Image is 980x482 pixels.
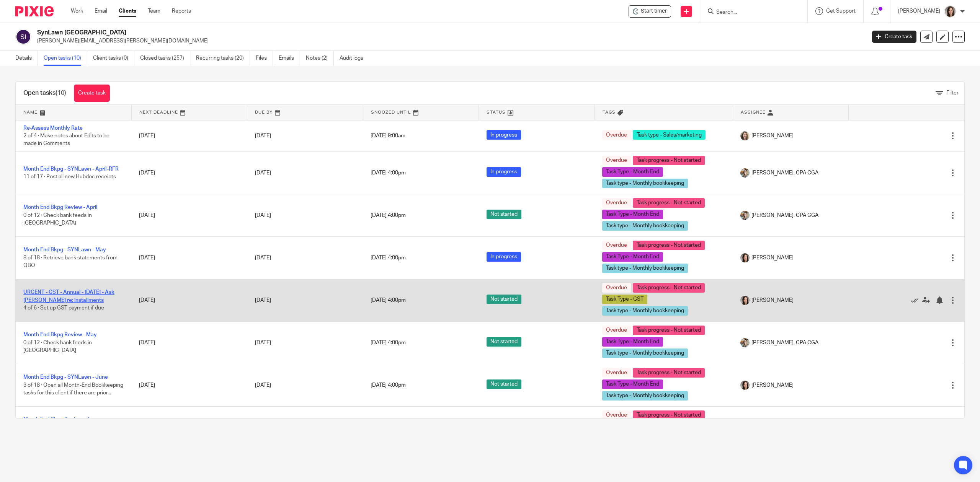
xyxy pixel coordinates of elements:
span: Overdue [602,130,631,140]
span: Task progress - Not started [633,410,705,420]
span: Status [487,110,506,114]
span: [PERSON_NAME] [751,132,794,140]
span: Task progress - Not started [633,283,705,293]
td: [DATE] [131,321,247,364]
td: [DATE] [131,279,247,321]
a: URGENT - GST - Annual - [DATE] - Ask [PERSON_NAME] re: installments [23,290,114,303]
span: 2 of 4 · Make notes about Edits to be made in Comments [23,133,109,147]
span: 0 of 12 · Check bank feeds in [GEOGRAPHIC_DATA] [23,340,92,353]
span: [PERSON_NAME] [751,254,794,262]
span: 3 of 18 · Open all Month-End Bookkeeping tasks for this client if there are prior... [23,383,123,396]
span: Start timer [641,7,667,15]
a: Mark as done [911,296,922,304]
span: Task progress - Not started [633,198,705,208]
span: [DATE] 4:00pm [371,383,406,388]
span: [DATE] 4:00pm [371,340,406,345]
a: Closed tasks (257) [140,51,190,66]
span: Overdue [602,410,631,420]
a: Work [71,7,83,15]
span: [DATE] 9:00am [371,133,405,138]
span: (10) [56,90,66,96]
img: Chrissy%20McGale%20Bio%20Pic%201.jpg [740,211,750,220]
span: Not started [487,210,521,219]
span: [DATE] [255,340,271,345]
div: SynLawn Vancouver Island [629,5,671,18]
a: Create task [872,31,916,43]
span: [DATE] 4:00pm [371,255,406,261]
span: [DATE] [255,133,271,138]
span: Overdue [602,368,631,378]
span: Not started [487,295,521,304]
a: Month End Bkpg Review - June [23,417,99,422]
a: Emails [279,51,300,66]
span: Task type - Monthly bookkeeping [602,306,688,316]
img: Pixie [15,6,54,16]
a: Audit logs [340,51,369,66]
span: Task Type - Month End [602,210,663,219]
span: 0 of 12 · Check bank feeds in [GEOGRAPHIC_DATA] [23,213,92,226]
a: Files [256,51,273,66]
a: Client tasks (0) [93,51,134,66]
span: [PERSON_NAME] [751,296,794,304]
img: Danielle%20photo.jpg [740,253,750,262]
a: Team [148,7,160,15]
a: Reports [172,7,191,15]
img: svg%3E [15,29,31,45]
span: Snoozed Until [371,110,411,114]
span: Get Support [826,8,856,14]
a: Month End Bkpg Review - April [23,205,97,210]
td: [DATE] [131,194,247,236]
span: [DATE] [255,170,271,176]
span: Task type - Monthly bookkeeping [602,221,688,231]
a: Create task [74,85,110,102]
span: Task Type - GST [602,295,647,304]
span: [DATE] [255,383,271,388]
img: Chrissy%20McGale%20Bio%20Pic%201.jpg [740,168,750,177]
a: Month End Bkpg - SYNLawn - May [23,247,106,252]
h2: SynLawn [GEOGRAPHIC_DATA] [37,29,696,37]
span: Overdue [602,241,631,250]
span: Overdue [602,198,631,208]
span: [DATE] [255,255,271,261]
td: [DATE] [131,364,247,406]
span: Task type - Sales/marketing [633,130,706,140]
span: [DATE] 4:00pm [371,298,406,303]
span: 4 of 6 · Set up GST payment if due [23,305,104,311]
span: Task type - Monthly bookkeeping [602,348,688,358]
span: [DATE] [255,298,271,303]
span: [DATE] 4:00pm [371,170,406,176]
input: Search [715,9,784,16]
a: Month End Bkpg Review - May [23,332,97,337]
td: [DATE] [131,406,247,449]
a: Recurring tasks (20) [196,51,250,66]
span: [PERSON_NAME], CPA CGA [751,169,818,177]
span: Not started [487,337,521,347]
span: Task progress - Not started [633,156,705,165]
p: [PERSON_NAME] [898,7,940,15]
span: Task Type - Month End [602,252,663,262]
img: Danielle%20photo.jpg [740,381,750,390]
span: Filter [946,90,959,96]
span: In progress [487,130,521,140]
a: Notes (2) [306,51,334,66]
span: 11 of 17 · Post all new Hubdoc receipts [23,174,116,179]
span: Not started [487,379,521,389]
span: [DATE] [255,213,271,218]
span: [PERSON_NAME] [751,381,794,389]
a: Open tasks (10) [44,51,87,66]
span: Tags [603,110,616,114]
span: 8 of 18 · Retrieve bank statements from QBO [23,255,118,269]
span: Task type - Monthly bookkeeping [602,179,688,188]
img: IMG_7896.JPG [740,131,750,140]
a: Clients [119,7,136,15]
span: Task Type - Month End [602,379,663,389]
td: [DATE] [131,151,247,194]
span: Task type - Monthly bookkeeping [602,264,688,273]
img: Danielle%20photo.jpg [944,5,956,18]
span: Overdue [602,283,631,293]
span: Task Type - Month End [602,337,663,347]
a: Re-Assess Monthly Rate [23,125,83,131]
span: Task progress - Not started [633,241,705,250]
a: Month End Bkpg - SYNLawn - June [23,375,108,380]
img: Danielle%20photo.jpg [740,296,750,305]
